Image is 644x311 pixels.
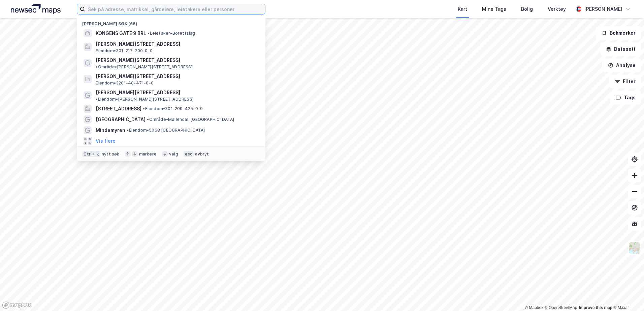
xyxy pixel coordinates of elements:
button: Vis flere [96,137,116,145]
div: esc [184,151,194,158]
div: Mine Tags [482,5,506,13]
span: Leietaker • Borettslag [148,31,195,36]
button: Bokmerker [596,26,641,40]
button: Datasett [600,42,641,56]
span: • [147,117,149,122]
span: [PERSON_NAME][STREET_ADDRESS] [96,56,180,64]
span: Eiendom • 3201-40-471-0-0 [96,80,154,86]
span: Område • [PERSON_NAME][STREET_ADDRESS] [96,64,192,70]
span: • [143,106,145,111]
div: Kart [458,5,467,13]
span: • [96,64,98,69]
span: • [96,97,98,102]
span: Område • Møllendal, [GEOGRAPHIC_DATA] [147,117,234,122]
div: velg [169,151,178,157]
span: [PERSON_NAME][STREET_ADDRESS] [96,89,180,97]
span: • [127,128,129,133]
button: Analyse [602,59,641,72]
a: Mapbox homepage [2,301,32,309]
div: [PERSON_NAME] søk (66) [77,16,265,28]
a: Improve this map [579,305,612,310]
div: markere [139,151,157,157]
div: nytt søk [102,151,120,157]
span: [PERSON_NAME][STREET_ADDRESS] [96,40,257,48]
div: Kontrollprogram for chat [610,279,644,311]
iframe: Chat Widget [610,279,644,311]
span: [PERSON_NAME][STREET_ADDRESS] [96,72,257,80]
span: Eiendom • 301-209-425-0-0 [143,106,203,111]
button: Filter [609,75,641,88]
span: Eiendom • 301-217-200-0-0 [96,48,153,54]
img: Z [628,242,641,254]
span: • [148,31,150,36]
span: Eiendom • [PERSON_NAME][STREET_ADDRESS] [96,97,194,102]
button: Tags [610,91,641,104]
div: Ctrl + k [82,151,100,158]
a: Mapbox [525,305,543,310]
div: [PERSON_NAME] [584,5,622,13]
span: [GEOGRAPHIC_DATA] [96,115,146,124]
span: [STREET_ADDRESS] [96,105,141,113]
div: Bolig [521,5,533,13]
span: KONGENS GATE 9 BRL [96,29,146,37]
div: avbryt [195,151,209,157]
input: Søk på adresse, matrikkel, gårdeiere, leietakere eller personer [85,4,265,14]
span: Eiendom • 5068 [GEOGRAPHIC_DATA] [127,128,205,133]
span: Mindemyren [96,126,125,134]
a: OpenStreetMap [545,305,577,310]
img: logo.a4113a55bc3d86da70a041830d287a7e.svg [11,4,61,14]
div: Verktøy [548,5,566,13]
